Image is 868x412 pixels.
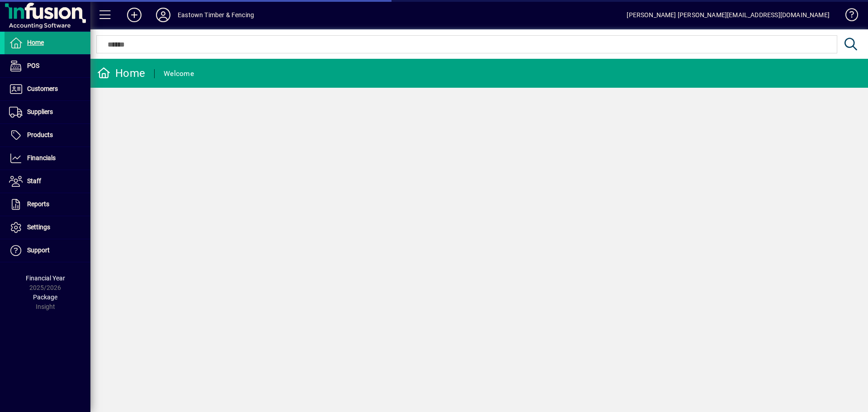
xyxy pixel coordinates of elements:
[5,239,90,262] a: Support
[27,154,56,161] span: Financials
[839,2,857,31] a: Knowledge Base
[27,177,41,185] span: Staff
[164,66,194,81] div: Welcome
[627,8,830,22] div: [PERSON_NAME] [PERSON_NAME][EMAIL_ADDRESS][DOMAIN_NAME]
[5,216,90,239] a: Settings
[5,147,90,170] a: Financials
[120,7,149,23] button: Add
[27,39,44,46] span: Home
[5,101,90,123] a: Suppliers
[97,66,145,81] div: Home
[149,7,178,23] button: Profile
[5,55,90,77] a: POS
[5,193,90,216] a: Reports
[5,78,90,100] a: Customers
[27,85,58,92] span: Customers
[27,62,39,69] span: POS
[178,8,254,22] div: Eastown Timber & Fencing
[5,124,90,147] a: Products
[33,294,57,301] span: Package
[27,131,53,138] span: Products
[26,275,65,282] span: Financial Year
[5,170,90,193] a: Staff
[27,223,50,231] span: Settings
[27,108,53,115] span: Suppliers
[27,200,49,208] span: Reports
[27,246,50,254] span: Support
